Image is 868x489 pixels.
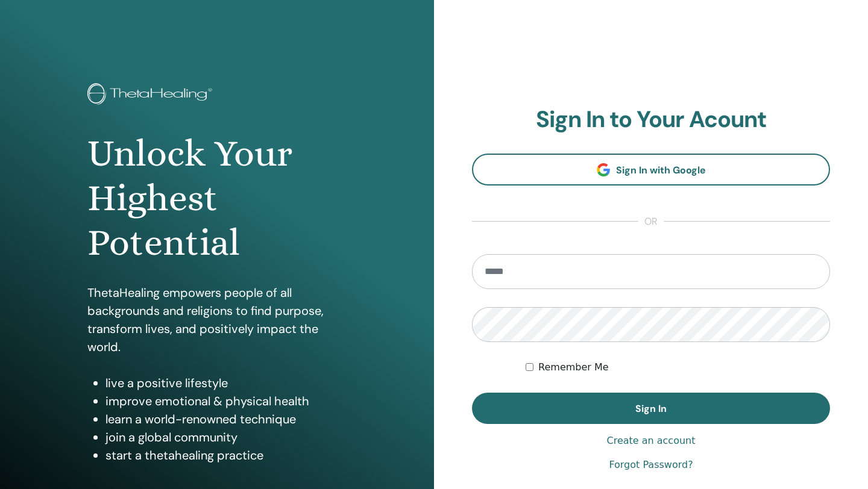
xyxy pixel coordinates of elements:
li: start a thetahealing practice [105,446,347,464]
h2: Sign In to Your Acount [472,106,830,134]
div: Keep me authenticated indefinitely or until I manually logout [526,360,830,375]
a: Create an account [606,434,695,448]
a: Forgot Password? [609,458,693,472]
span: Sign In [635,402,667,415]
button: Sign In [472,393,830,424]
h1: Unlock Your Highest Potential [87,131,347,266]
span: or [638,214,664,229]
span: Sign In with Google [616,164,706,176]
li: live a positive lifestyle [105,374,347,392]
li: improve emotional & physical health [105,392,347,410]
label: Remember Me [538,360,609,375]
li: join a global community [105,428,347,446]
li: learn a world-renowned technique [105,410,347,428]
p: ThetaHealing empowers people of all backgrounds and religions to find purpose, transform lives, a... [87,284,347,356]
a: Sign In with Google [472,154,830,185]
